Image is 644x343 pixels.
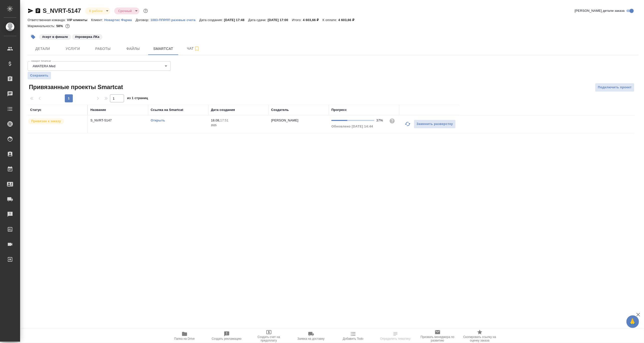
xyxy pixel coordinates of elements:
[28,8,34,14] button: Скопировать ссылку для ЯМессенджера
[211,123,266,128] p: 2025
[323,18,338,22] p: К оплате:
[338,18,358,22] p: 4 603,66 ₽
[181,45,205,52] span: Чат
[67,18,91,22] p: VIP клиенты
[303,18,323,22] p: 4 603,66 ₽
[28,24,56,28] p: Маржинальность:
[127,95,148,102] span: из 1 страниц
[31,119,61,124] p: Привязан к заказу
[220,118,228,122] p: 17:51
[211,107,235,112] div: Дата создания
[151,107,183,112] div: Ссылка на Smartcat
[117,9,133,13] button: Срочный
[30,73,48,78] span: Сохранить
[151,118,165,122] a: Открыть
[104,18,136,22] p: Новартис Фарма
[88,9,104,13] button: В работе
[331,124,373,128] span: Обновлено [DATE] 14:44
[28,83,123,91] span: Привязанные проекты Smartcat
[30,107,41,112] div: Статус
[104,18,136,22] a: Новартис Фарма
[595,83,634,92] button: Подключить проект
[402,118,414,130] button: Обновить прогресс
[91,46,115,52] span: Работы
[211,118,220,122] p: 18.08,
[414,120,456,128] button: Заменить разверстку
[28,18,67,22] p: Ответственная команда:
[75,34,99,39] p: #проверка ЛКа
[31,64,57,68] button: AWATERA Med
[72,34,103,39] span: проверка ЛКа
[90,118,146,123] p: S_NVRT-5147
[142,8,149,14] button: Доп статусы указывают на важность/срочность заказа
[575,8,625,13] span: [PERSON_NAME] детали заказа
[271,118,299,122] p: [PERSON_NAME]
[42,34,68,39] p: #серт в финале
[194,46,200,52] svg: Подписаться
[121,46,145,52] span: Файлы
[61,46,85,52] span: Услуги
[90,107,106,112] div: Название
[150,18,199,22] a: 1083-ППРЛП разовые счета
[91,18,104,22] p: Клиент:
[417,121,453,127] span: Заменить разверстку
[598,85,632,90] span: Подключить проект
[271,107,289,112] div: Создатель
[28,72,51,79] button: Сохранить
[151,46,175,52] span: Smartcat
[64,23,71,29] button: 1593.41 RUB;
[28,61,171,71] div: AWATERA Med
[150,18,199,22] p: 1083-ППРЛП разовые счета
[35,8,41,14] button: Скопировать ссылку
[56,24,64,28] p: 58%
[136,18,150,22] p: Договор:
[628,316,637,327] span: 🙏
[331,107,347,112] div: Прогресс
[31,46,55,52] span: Детали
[626,315,639,328] button: 🙏
[268,18,292,22] p: [DATE] 17:00
[85,8,110,14] div: В работе
[28,31,39,42] button: Добавить тэг
[199,18,224,22] p: Дата создания:
[43,7,81,14] a: S_NVRT-5147
[248,18,268,22] p: Дата сдачи:
[292,18,303,22] p: Итого:
[224,18,248,22] p: [DATE] 17:48
[114,8,139,14] div: В работе
[39,34,72,39] span: серт в финале
[376,118,385,123] div: 37%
